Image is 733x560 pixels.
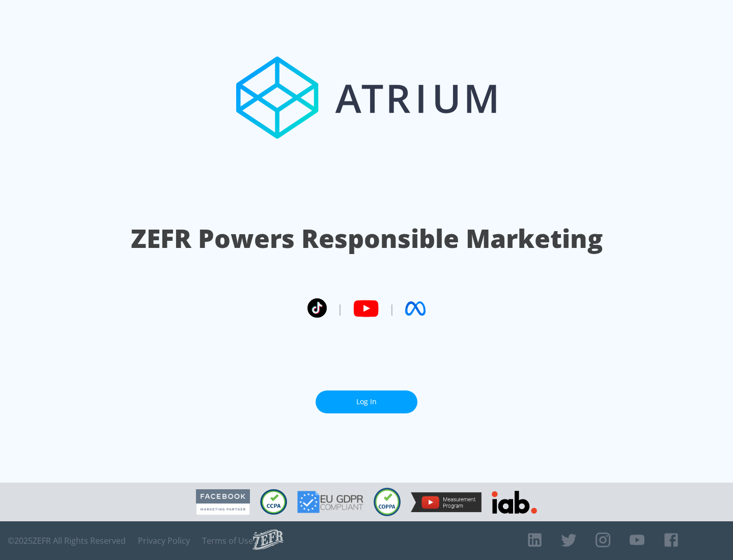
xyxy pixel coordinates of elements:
h1: ZEFR Powers Responsible Marketing [131,221,603,256]
span: | [337,301,343,316]
img: CCPA Compliant [260,489,287,515]
img: IAB [492,491,537,514]
img: YouTube Measurement Program [411,492,482,512]
a: Privacy Policy [138,536,190,546]
span: © 2025 ZEFR All Rights Reserved [8,536,126,546]
a: Terms of Use [202,536,253,546]
img: COPPA Compliant [374,488,401,516]
a: Log In [316,390,417,413]
img: Facebook Marketing Partner [196,489,250,515]
span: | [389,301,395,316]
img: GDPR Compliant [297,491,363,513]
